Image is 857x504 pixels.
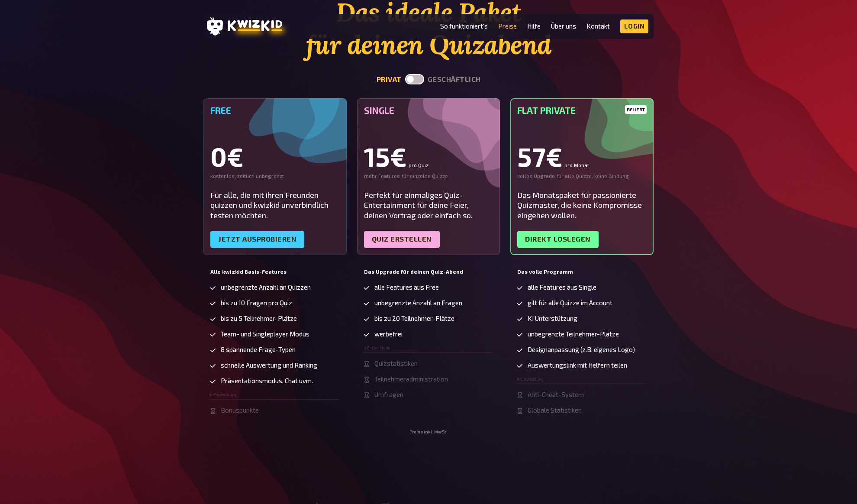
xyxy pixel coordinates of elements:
span: Team- und Singleplayer Modus [221,330,309,338]
a: Über uns [551,23,576,30]
div: Für alle, die mit ihren Freunden quizzen und kwizkid unverbindlich testen möchten. [210,190,340,220]
h5: Das volle Programm [517,269,647,275]
a: So funktioniert's [440,23,488,30]
a: Direkt loslegen [517,231,599,248]
a: Login [620,19,649,33]
span: werbefrei [374,330,403,338]
span: alle Features aus Single [528,284,596,291]
a: Jetzt ausprobieren [210,231,304,248]
span: Umfragen [374,391,403,398]
span: bis zu 10 Fragen pro Quiz [221,299,292,307]
a: Kontakt [586,23,610,30]
a: Quiz erstellen [364,231,440,248]
div: Perfekt für einmaliges Quiz-Entertainment für deine Feier, deinen Vortrag oder einfach so. [364,190,493,220]
span: schnelle Auswertung und Ranking [221,362,317,369]
a: Hilfe [527,23,541,30]
h5: Free [210,105,340,116]
span: In Entwicklung [515,377,544,381]
span: Teilnehmeradministration [374,375,448,383]
span: Auswertungslink mit Helfern teilen [528,362,627,369]
span: In Entwicklung [209,393,237,397]
span: bis zu 5 Teilnehmer-Plätze [221,315,297,322]
div: volles Upgrade für alle Quizze, keine Bindung [517,173,647,180]
small: pro Quiz [409,162,428,168]
button: geschäftlich [428,75,481,84]
div: 57€ [517,143,647,169]
span: bis zu 20 Teilnehmer-Plätze [374,315,454,322]
span: Bonuspunkte [221,407,259,414]
span: Anti-Cheat-System [528,391,584,398]
span: unbegrenzte Anzahl an Quizzen [221,284,311,291]
span: unbegrenzte Teilnehmer-Plätze [528,330,619,338]
a: Preise [498,23,517,30]
div: mehr Features für einzelne Quizze [364,173,493,180]
div: Das Monatspaket für passionierte Quizmaster, die keine Kompromisse eingehen wollen. [517,190,647,220]
h5: Single [364,105,493,116]
div: kostenlos, zeitlich unbegrenzt [210,173,340,180]
span: KI Unterstützung [528,315,577,322]
span: Quizstatistiken [374,360,418,367]
div: 15€ [364,143,493,169]
h5: Alle kwizkid Basis-Features [210,269,340,275]
span: Präsentationsmodus, Chat uvm. [221,377,313,384]
span: gilt für alle Quizze im Account [528,299,612,307]
h5: Flat Private [517,105,647,116]
span: Designanpassung (z.B. eigenes Logo) [528,346,635,353]
h5: Das Upgrade für deinen Quiz-Abend [364,269,493,275]
span: unbegrenzte Anzahl an Fragen [374,299,462,307]
button: privat [377,75,402,84]
span: alle Features aus Free [374,284,439,291]
span: Globale Statistiken [528,407,582,414]
span: In Entwicklung [362,346,390,350]
small: Preise inkl. MwSt. [409,429,448,435]
div: 0€ [210,143,340,169]
span: 8 spannende Frage-Typen [221,346,296,353]
small: pro Monat [564,162,589,168]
